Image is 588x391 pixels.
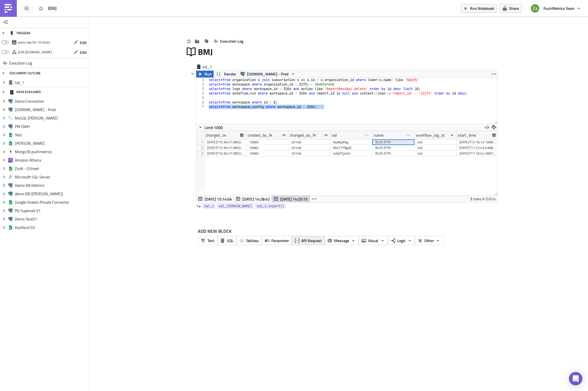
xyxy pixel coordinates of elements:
[375,139,412,145] div: RL05 (FTP)
[196,96,208,100] div: 5
[196,105,208,109] div: 7
[334,238,349,243] span: Message
[15,107,88,112] span: [DOMAIN_NAME] - Prod
[196,196,234,202] button: [DATE] 15:14:04
[196,87,208,91] div: 3
[424,238,434,243] span: Other
[397,238,406,243] span: Logic
[262,236,292,245] button: Parameter
[416,131,444,139] div: workflow_log_id
[15,132,88,137] span: Test
[15,200,88,205] span: Google Sheets Private Connector
[15,225,88,230] span: Kaufland GS
[15,166,88,171] span: Zsolt - GSheet
[249,151,286,156] div: 19982
[500,4,522,13] button: Share
[527,2,584,15] button: PushMetrics Team
[509,5,519,11] span: Share
[205,71,212,77] span: Run
[470,5,494,11] span: Run Notebook
[198,228,493,234] label: ADD NEW BLOCK
[246,238,259,243] span: Tableau
[224,71,236,77] span: Render
[196,82,208,87] div: 2
[10,28,31,38] div: TRIGGERS
[272,196,310,202] button: [DATE] 14:25:15
[15,116,88,121] span: MySQL [PERSON_NAME]
[196,91,208,96] div: 4
[196,124,225,131] button: Limit 1000
[242,196,270,202] span: [DATE] 14:28:42
[15,174,88,180] span: Microsoft SQL Server
[249,145,286,151] div: 19982
[217,203,254,209] a: sql_[DOMAIN_NAME]
[333,145,370,151] div: BVx77YBgxQ
[198,236,217,245] button: Text
[358,236,388,245] button: Visual
[530,4,540,13] img: Avatar
[10,87,41,97] div: DATA EXPLORER
[71,38,89,47] button: Edit
[204,203,214,209] span: sql_1
[291,151,328,156] div: 20148
[368,238,378,243] span: Visual
[207,238,214,243] span: Text
[48,5,70,12] span: BMJ
[239,71,297,77] button: [DOMAIN_NAME] - Prod
[374,131,383,139] div: name
[247,71,289,77] span: [DOMAIN_NAME] - Prod
[15,183,88,188] span: Demo DB (Admin)
[207,145,244,151] div: [DATE]T10:36:47.985366
[207,139,244,145] div: [DATE]T10:36:47.985376
[543,5,575,11] span: PushMetrics Team
[15,149,88,154] span: Mongo BI pushmetrics
[291,139,328,145] div: 20148
[189,70,196,77] button: Hide content
[196,78,208,82] div: 1
[202,64,225,70] span: sql_1
[15,208,88,213] span: PG Superset V1
[207,151,244,156] div: [DATE]T10:36:47.985310
[417,151,454,156] div: null
[15,124,88,129] span: PM DWH
[255,203,286,209] a: sql_1.export()
[10,68,41,78] div: DOCUMENT OUTLINE
[198,46,220,58] span: BMJ
[248,131,272,139] div: created_by_fk
[249,139,286,145] div: 19982
[569,372,582,385] div: Open Intercom Messenger
[196,71,214,77] button: Run
[217,236,237,245] button: SQL
[15,99,88,104] span: Demo Connection
[15,158,88,163] span: Amazon Athena
[459,139,496,145] div: [DATE]T12:16:13.189817
[4,4,13,13] img: PushMetrics
[333,151,370,156] div: ko6JZ7pL6d
[213,71,239,77] button: Render
[80,40,87,45] span: Edit
[417,145,454,151] div: null
[292,236,325,245] button: API Request
[458,131,476,139] div: start_time
[18,38,50,47] div: every day for 10 times
[415,236,443,245] button: Other
[257,203,284,209] span: sql_1.export()
[15,80,88,85] span: sql_1
[301,238,322,243] span: API Request
[325,236,359,245] button: Message
[80,49,87,55] span: Edit
[417,139,454,145] div: null
[459,145,496,151] div: [DATE]T11:22:43.638833
[9,58,32,68] span: Execution Log
[227,238,233,243] span: SQL
[236,236,262,245] button: Tableau
[332,131,337,139] div: uid
[15,191,88,196] span: demo DB ([PERSON_NAME])
[291,145,328,151] div: 20148
[388,236,415,245] button: Logic
[220,38,243,44] span: Execution Log
[202,203,216,209] a: sql_1
[219,203,252,209] span: sql_[DOMAIN_NAME]
[375,151,412,156] div: RL05 (FTP)
[280,196,308,202] span: [DATE] 14:25:15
